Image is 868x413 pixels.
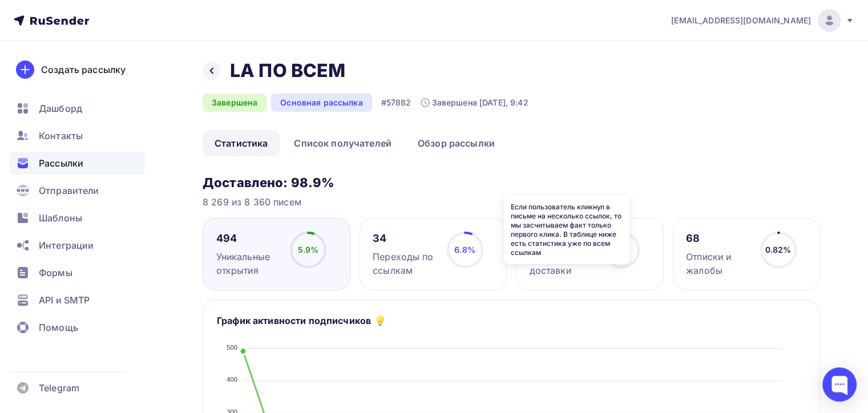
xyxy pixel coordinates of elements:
[686,232,750,245] div: 68
[217,314,371,327] h5: График активности подписчиков
[686,250,750,277] div: Отписки и жалобы
[39,321,78,334] span: Помощь
[39,102,82,115] span: Дашборд
[39,266,72,280] span: Формы
[39,184,99,197] span: Отправители
[39,156,83,170] span: Рассылки
[373,250,437,277] div: Переходы по ссылкам
[671,15,811,26] span: [EMAIL_ADDRESS][DOMAIN_NAME]
[9,152,145,175] a: Рассылки
[765,245,792,254] span: 0.82%
[381,97,411,108] div: #57882
[39,293,90,307] span: API и SMTP
[227,376,237,383] tspan: 400
[39,129,83,143] span: Контакты
[39,211,82,225] span: Шаблоны
[203,195,820,209] div: 8 269 из 8 360 писем
[373,232,437,245] div: 34
[203,130,280,156] a: Статистика
[406,130,507,156] a: Обзор рассылки
[39,238,94,252] span: Интеграции
[227,344,237,351] tspan: 500
[9,179,145,202] a: Отправители
[203,175,820,191] h3: Доставлено: 98.9%
[671,9,854,32] a: [EMAIL_ADDRESS][DOMAIN_NAME]
[203,94,267,112] div: Завершена
[9,206,145,229] a: Шаблоны
[216,250,280,277] div: Уникальные открытия
[421,97,528,108] div: Завершена [DATE], 9:42
[41,63,126,76] div: Создать рассылку
[216,232,280,245] div: 494
[271,94,372,112] div: Основная рассылка
[9,97,145,120] a: Дашборд
[298,245,319,254] span: 5.9%
[454,245,475,254] span: 6.8%
[39,381,79,395] span: Telegram
[282,130,403,156] a: Список получателей
[9,124,145,147] a: Контакты
[230,59,345,82] h2: LA ПО ВСЕМ
[9,261,145,284] a: Формы
[504,196,629,264] div: Если пользователь кликнул в письме на несколько ссылок, то мы засчитываем факт только первого кли...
